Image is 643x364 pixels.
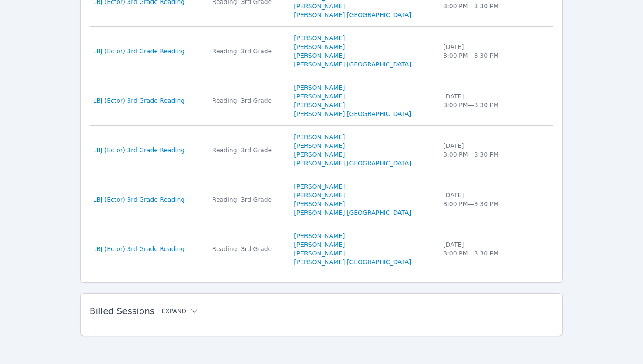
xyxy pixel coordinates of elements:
div: Reading: 3rd Grade [212,245,283,253]
a: [PERSON_NAME] [294,240,345,249]
div: [DATE] 3:00 PM — 3:30 PM [443,240,510,258]
a: [PERSON_NAME] [294,191,345,199]
a: LBJ (Ector) 3rd Grade Reading [93,195,185,204]
a: [PERSON_NAME] [294,83,345,92]
a: LBJ (Ector) 3rd Grade Reading [93,245,185,253]
div: [DATE] 3:00 PM — 3:30 PM [443,92,510,109]
a: LBJ (Ector) 3rd Grade Reading [93,146,185,154]
a: [PERSON_NAME] [GEOGRAPHIC_DATA] [294,10,411,19]
a: [PERSON_NAME] [294,150,345,159]
button: Expand [161,307,199,315]
a: [PERSON_NAME] [294,249,345,258]
tr: LBJ (Ector) 3rd Grade ReadingReading: 3rd Grade[PERSON_NAME][PERSON_NAME][PERSON_NAME][PERSON_NAM... [90,224,554,273]
div: Reading: 3rd Grade [212,47,283,56]
a: [PERSON_NAME] [294,92,345,101]
a: LBJ (Ector) 3rd Grade Reading [93,96,185,105]
tr: LBJ (Ector) 3rd Grade ReadingReading: 3rd Grade[PERSON_NAME][PERSON_NAME][PERSON_NAME][PERSON_NAM... [90,76,554,126]
a: [PERSON_NAME] [GEOGRAPHIC_DATA] [294,109,411,118]
a: [PERSON_NAME] [294,133,345,141]
a: [PERSON_NAME] [294,182,345,191]
a: [PERSON_NAME] [GEOGRAPHIC_DATA] [294,208,411,217]
tr: LBJ (Ector) 3rd Grade ReadingReading: 3rd Grade[PERSON_NAME][PERSON_NAME][PERSON_NAME][PERSON_NAM... [90,27,554,76]
div: [DATE] 3:00 PM — 3:30 PM [443,191,510,208]
span: Billed Sessions [90,306,154,316]
a: [PERSON_NAME] [294,2,345,10]
a: [PERSON_NAME] [294,141,345,150]
tr: LBJ (Ector) 3rd Grade ReadingReading: 3rd Grade[PERSON_NAME][PERSON_NAME][PERSON_NAME][PERSON_NAM... [90,175,554,224]
a: [PERSON_NAME] [294,199,345,208]
a: [PERSON_NAME] [GEOGRAPHIC_DATA] [294,60,411,69]
a: [PERSON_NAME] [294,34,345,42]
div: Reading: 3rd Grade [212,146,283,154]
div: [DATE] 3:00 PM — 3:30 PM [443,42,510,60]
a: [PERSON_NAME] [GEOGRAPHIC_DATA] [294,258,411,266]
a: LBJ (Ector) 3rd Grade Reading [93,47,185,56]
a: [PERSON_NAME] [GEOGRAPHIC_DATA] [294,159,411,168]
a: [PERSON_NAME] [294,101,345,109]
div: [DATE] 3:00 PM — 3:30 PM [443,141,510,159]
div: Reading: 3rd Grade [212,195,283,204]
tr: LBJ (Ector) 3rd Grade ReadingReading: 3rd Grade[PERSON_NAME][PERSON_NAME][PERSON_NAME][PERSON_NAM... [90,126,554,175]
a: [PERSON_NAME] [294,42,345,51]
a: [PERSON_NAME] [294,231,345,240]
div: Reading: 3rd Grade [212,96,283,105]
a: [PERSON_NAME] [294,51,345,60]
